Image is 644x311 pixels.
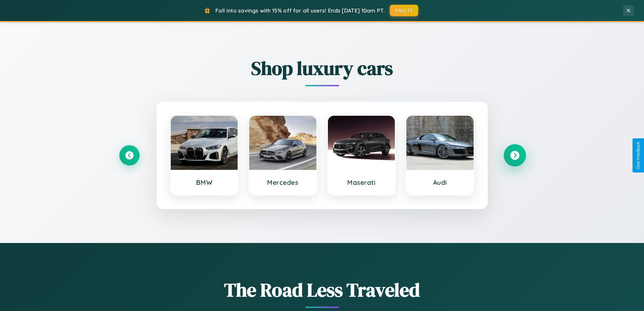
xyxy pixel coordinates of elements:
div: Give Feedback [636,142,641,169]
h3: Maserati [335,178,388,186]
span: Fall into savings with 15% off for all users! Ends [DATE] 10am PT. [215,7,385,14]
button: FALL15 [390,5,418,16]
h3: Mercedes [256,178,310,186]
h2: Shop luxury cars [119,55,525,81]
h3: BMW [177,178,231,186]
h1: The Road Less Traveled [119,277,525,303]
h3: Audi [413,178,467,186]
